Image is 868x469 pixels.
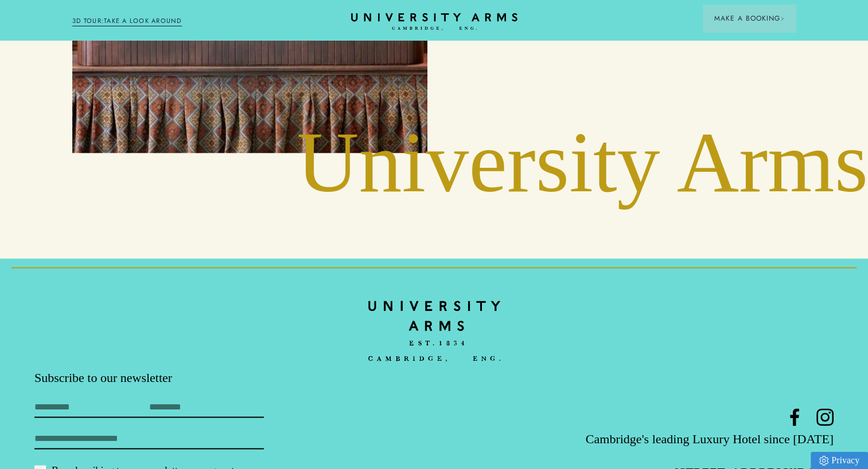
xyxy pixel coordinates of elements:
img: Arrow icon [780,17,784,21]
a: Facebook [786,409,803,426]
img: Privacy [819,456,828,466]
a: Instagram [816,409,834,426]
p: Cambridge's leading Luxury Hotel since [DATE] [567,429,834,449]
a: Home [351,13,517,31]
button: Make a BookingArrow icon [703,5,796,32]
p: Subscribe to our newsletter [34,369,301,387]
a: 3D TOUR:TAKE A LOOK AROUND [72,16,182,26]
a: Privacy [811,452,868,469]
a: Home [368,293,500,369]
img: bc90c398f2f6aa16c3ede0e16ee64a97.svg [368,293,500,370]
span: Make a Booking [714,13,784,23]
